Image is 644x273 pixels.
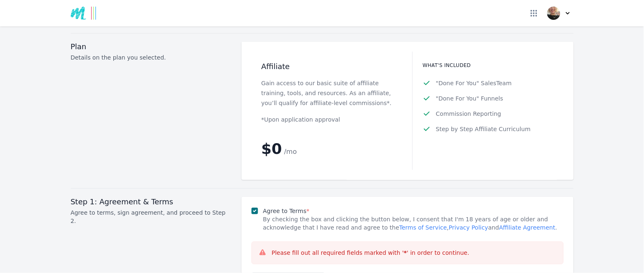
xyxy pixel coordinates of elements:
[436,125,531,134] span: Step by Step Affiliate Curriculum
[284,148,297,156] span: /mo
[436,94,503,103] span: "Done For You" Funnels
[436,79,512,88] span: "Done For You" SalesTeam
[499,224,555,231] a: Affiliate Agreement
[71,42,232,52] h3: Plan
[71,197,232,207] h3: Step 1: Agreement & Terms
[261,80,392,106] span: Gain access to our basic suite of affiliate training, tools, and resources. As an affiliate, you’...
[71,208,232,225] p: Agree to terms, sign agreement, and proceed to Step 2.
[261,62,393,72] h2: Affiliate
[263,215,564,232] p: By checking the box and clicking the button below, I consent that I'm 18 years of age or older an...
[261,140,282,157] span: $0
[449,224,488,231] a: Privacy Policy
[263,208,309,214] label: Agree to Terms
[71,53,232,62] p: Details on the plan you selected.
[423,62,553,69] h3: What's included
[261,116,340,123] span: *Upon application approval
[436,110,501,118] span: Commission Reporting
[272,249,469,257] p: Please fill out all required fields marked with ' ' in order to continue.
[400,224,447,231] a: Terms of Service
